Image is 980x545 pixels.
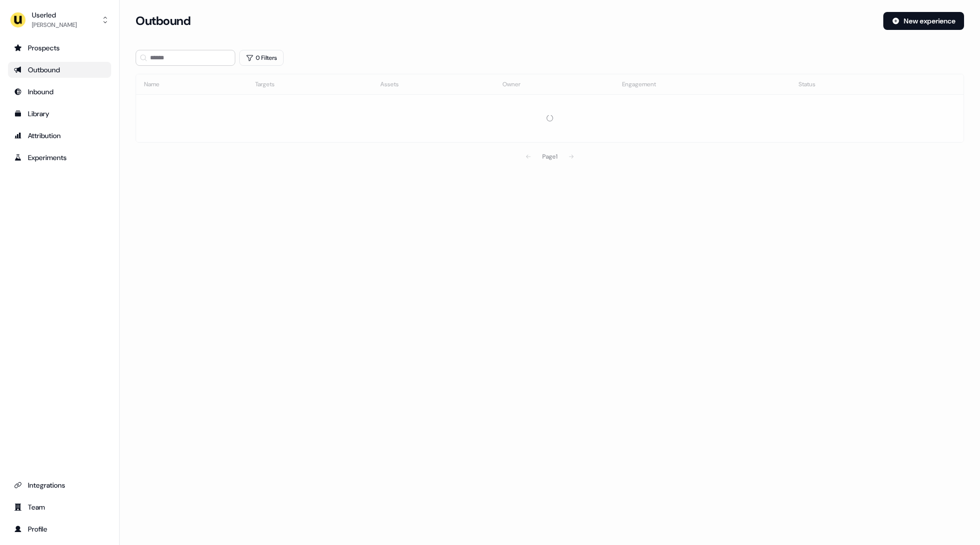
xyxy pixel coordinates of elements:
div: Outbound [14,65,105,75]
a: Go to attribution [8,128,111,144]
button: 0 Filters [239,50,284,66]
a: Go to templates [8,106,111,122]
a: Go to outbound experience [8,62,111,78]
button: New experience [883,12,964,30]
div: Experiments [14,153,105,163]
a: Go to Inbound [8,84,111,100]
div: Prospects [14,43,105,53]
a: Go to integrations [8,477,111,493]
a: Go to experiments [8,150,111,166]
a: Go to profile [8,521,111,537]
div: Userled [32,10,77,20]
div: [PERSON_NAME] [32,20,77,30]
div: Integrations [14,480,105,490]
h3: Outbound [136,13,190,28]
div: Inbound [14,87,105,97]
div: Team [14,502,105,512]
div: Library [14,109,105,119]
a: Go to prospects [8,40,111,56]
div: Profile [14,524,105,534]
div: Attribution [14,131,105,141]
a: Go to team [8,499,111,515]
button: Userled[PERSON_NAME] [8,8,111,32]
